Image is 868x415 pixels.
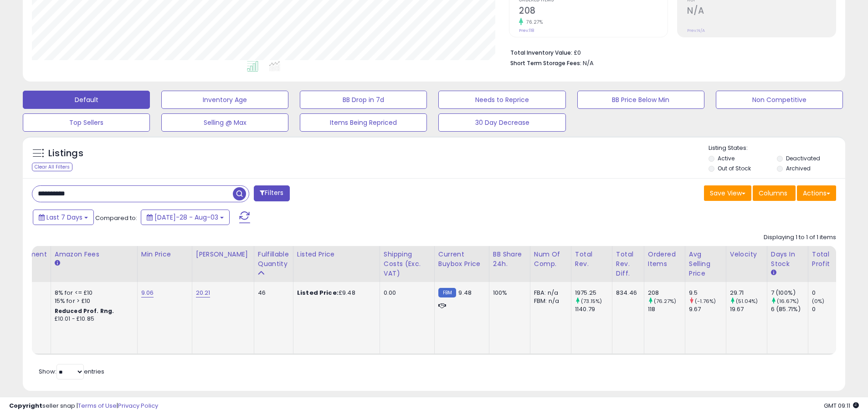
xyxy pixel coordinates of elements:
button: Save View [704,185,751,201]
div: 0 [812,289,849,297]
div: 9.5 [689,289,726,297]
span: Show: entries [39,367,104,376]
small: Amazon Fees. [55,259,60,267]
a: Terms of Use [78,401,117,410]
b: Short Term Storage Fees: [510,59,581,67]
button: Needs to Reprice [438,91,565,109]
button: Filters [254,185,289,201]
div: 1140.79 [575,305,612,313]
p: Listing States: [709,144,845,153]
div: Clear All Filters [32,163,72,171]
div: FBA: n/a [534,289,564,297]
label: Out of Stock [718,164,751,172]
small: Prev: 118 [519,28,534,33]
div: £10.01 - £10.85 [55,315,130,323]
button: Columns [753,185,796,201]
h2: 208 [519,5,668,18]
button: BB Price Below Min [577,91,704,109]
div: 8% for <= £10 [55,289,130,297]
div: 0.00 [384,289,427,297]
small: (51.04%) [736,297,758,305]
small: (73.15%) [581,297,602,305]
button: Actions [797,185,836,201]
span: 2025-08-11 09:11 GMT [824,401,859,410]
button: Selling @ Max [161,113,288,132]
strong: Copyright [9,401,42,410]
div: Velocity [730,250,763,259]
span: [DATE]-28 - Aug-03 [154,213,218,222]
div: 7 (100%) [771,289,808,297]
div: Total Rev. Diff. [616,250,640,278]
div: Days In Stock [771,250,804,269]
b: Reduced Prof. Rng. [55,307,114,315]
button: Non Competitive [716,91,843,109]
span: Columns [759,189,787,198]
div: £9.48 [297,289,373,297]
li: £0 [510,46,829,57]
div: Shipping Costs (Exc. VAT) [384,250,431,278]
div: Listed Price [297,250,376,259]
div: 100% [493,289,523,297]
small: (16.67%) [777,297,799,305]
button: 30 Day Decrease [438,113,565,132]
label: Archived [786,164,811,172]
span: Compared to: [95,214,137,222]
div: 0 [812,305,849,313]
a: 20.21 [196,288,211,297]
div: 1975.25 [575,289,612,297]
div: 6 (85.71%) [771,305,808,313]
a: Privacy Policy [118,401,158,410]
span: N/A [583,59,594,67]
div: Displaying 1 to 1 of 1 items [764,233,836,242]
div: FBM: n/a [534,297,564,305]
div: BB Share 24h. [493,250,526,269]
b: Listed Price: [297,288,339,297]
div: 46 [258,289,286,297]
button: Inventory Age [161,91,288,109]
div: Amazon Fees [55,250,134,259]
span: Last 7 Days [46,213,82,222]
div: Current Buybox Price [438,250,485,269]
small: (76.27%) [654,297,676,305]
label: Active [718,154,734,162]
span: 9.48 [458,288,472,297]
button: Last 7 Days [33,210,94,225]
div: Total Profit [812,250,845,269]
div: Total Rev. [575,250,608,269]
button: [DATE]-28 - Aug-03 [141,210,230,225]
button: BB Drop in 7d [300,91,427,109]
small: FBM [438,288,456,297]
label: Deactivated [786,154,820,162]
div: Fulfillment Cost [12,250,47,269]
div: seller snap | | [9,402,158,410]
div: Fulfillable Quantity [258,250,289,269]
button: Default [23,91,150,109]
small: Days In Stock. [771,269,776,277]
div: 15% for > £10 [55,297,130,305]
div: 19.67 [730,305,767,313]
a: 9.06 [141,288,154,297]
div: 29.71 [730,289,767,297]
small: (-1.76%) [695,297,716,305]
small: 76.27% [523,19,543,26]
button: Items Being Repriced [300,113,427,132]
div: Min Price [141,250,188,259]
b: Total Inventory Value: [510,49,572,56]
div: Num of Comp. [534,250,567,269]
div: 208 [648,289,685,297]
div: 9.67 [689,305,726,313]
div: [PERSON_NAME] [196,250,250,259]
div: 834.46 [616,289,637,297]
small: Prev: N/A [687,28,705,33]
div: Avg Selling Price [689,250,722,278]
h5: Listings [48,147,83,160]
button: Top Sellers [23,113,150,132]
small: (0%) [812,297,825,305]
div: Ordered Items [648,250,681,269]
div: 118 [648,305,685,313]
h2: N/A [687,5,836,18]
